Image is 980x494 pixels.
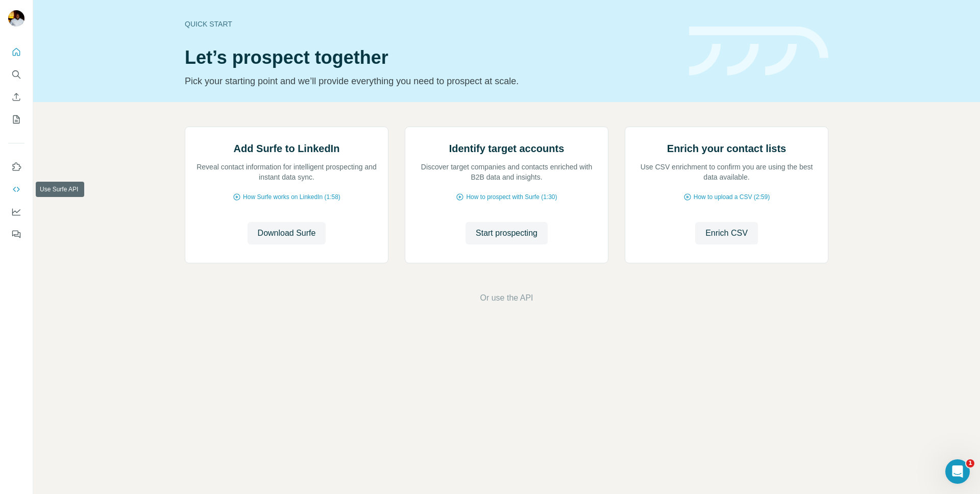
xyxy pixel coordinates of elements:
[8,180,24,199] button: Use Surfe API
[667,141,786,156] h2: Enrich your contact lists
[8,158,24,176] button: Use Surfe on LinkedIn
[8,203,24,221] button: Dashboard
[185,47,677,68] h1: Let’s prospect together
[8,225,24,243] button: Feedback
[243,192,340,202] span: How Surfe works on LinkedIn (1:58)
[8,43,24,61] button: Quick start
[689,27,828,76] img: banner
[466,192,557,202] span: How to prospect with Surfe (1:30)
[195,162,378,182] p: Reveal contact information for intelligent prospecting and instant data sync.
[8,10,24,27] img: Avatar
[415,162,598,182] p: Discover target companies and contacts enriched with B2B data and insights.
[694,192,770,202] span: How to upload a CSV (2:59)
[8,110,24,129] button: My lists
[8,88,24,106] button: Enrich CSV
[185,74,677,88] p: Pick your starting point and we’ll provide everything you need to prospect at scale.
[705,227,748,239] span: Enrich CSV
[185,19,677,29] div: Quick start
[695,222,758,244] button: Enrich CSV
[449,141,565,156] h2: Identify target accounts
[248,222,326,244] button: Download Surfe
[8,65,24,84] button: Search
[945,459,970,484] iframe: Intercom live chat
[966,459,974,467] span: 1
[480,292,533,304] button: Or use the API
[465,222,548,244] button: Start prospecting
[258,227,316,239] span: Download Surfe
[476,227,537,239] span: Start prospecting
[635,162,818,182] p: Use CSV enrichment to confirm you are using the best data available.
[234,141,340,156] h2: Add Surfe to LinkedIn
